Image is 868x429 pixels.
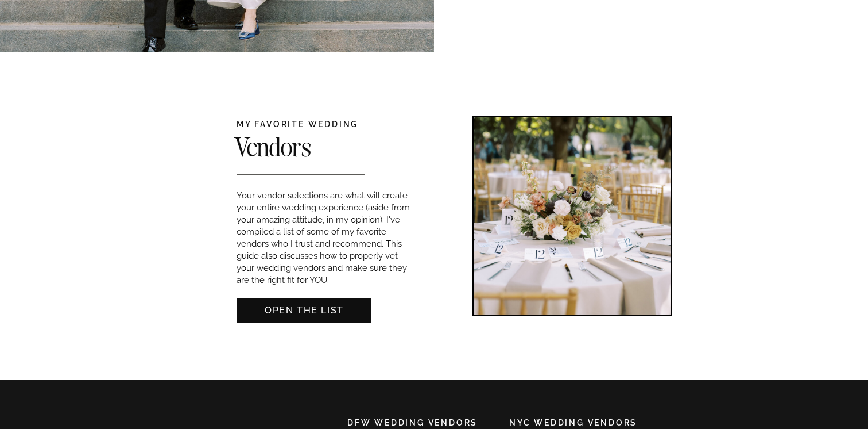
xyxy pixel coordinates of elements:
p: Your vendor selections are what will create your entire wedding experience (aside from your amazi... [237,190,411,278]
h2: Vendors [234,134,383,165]
h2: MY FAVORITE WEDDING [237,120,393,131]
a: OPEN THE LIST [237,304,371,316]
